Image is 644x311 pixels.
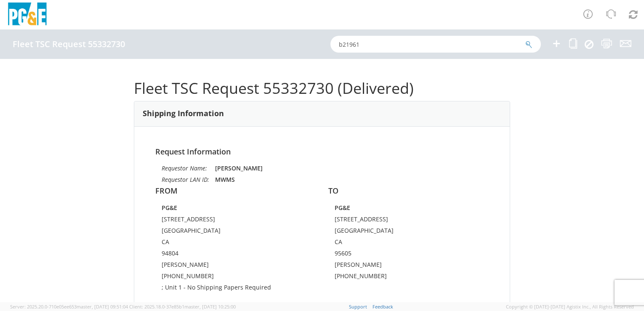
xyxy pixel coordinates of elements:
span: Server: 2025.20.0-710e05ee653 [10,303,128,310]
td: [STREET_ADDRESS] [335,215,464,226]
h4: FROM [155,187,316,195]
td: [PERSON_NAME] [162,260,309,272]
td: 94804 [162,249,309,260]
td: [GEOGRAPHIC_DATA] [335,226,464,238]
td: 95605 [335,249,464,260]
span: master, [DATE] 10:25:00 [184,303,236,310]
strong: MWMS [215,175,235,183]
span: Client: 2025.18.0-37e85b1 [129,303,236,310]
a: Support [349,303,367,310]
strong: [PERSON_NAME] [215,164,263,172]
i: Requestor Name: [162,164,207,172]
td: CA [162,238,309,249]
a: Feedback [373,303,393,310]
img: pge-logo-06675f144f4cfa6a6814.png [6,3,48,27]
input: Shipment, Tracking or Reference Number (at least 4 chars) [330,36,541,53]
td: CA [335,238,464,249]
h4: TO [328,187,489,195]
span: Copyright © [DATE]-[DATE] Agistix Inc., All Rights Reserved [506,303,634,310]
span: master, [DATE] 09:51:04 [77,303,128,310]
h4: Fleet TSC Request 55332730 [13,40,125,49]
h4: Request Information [155,148,489,156]
i: Requestor LAN ID: [162,175,209,183]
td: [PHONE_NUMBER] [335,272,464,283]
td: [GEOGRAPHIC_DATA] [162,226,309,238]
td: [STREET_ADDRESS] [162,215,309,226]
strong: PG&E [162,204,177,212]
strong: PG&E [335,204,350,212]
h1: Fleet TSC Request 55332730 (Delivered) [134,80,510,97]
td: ; Unit 1 - No Shipping Papers Required [162,283,309,295]
h3: Shipping Information [143,109,224,118]
td: [PHONE_NUMBER] [162,272,309,283]
td: [PERSON_NAME] [335,260,464,272]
